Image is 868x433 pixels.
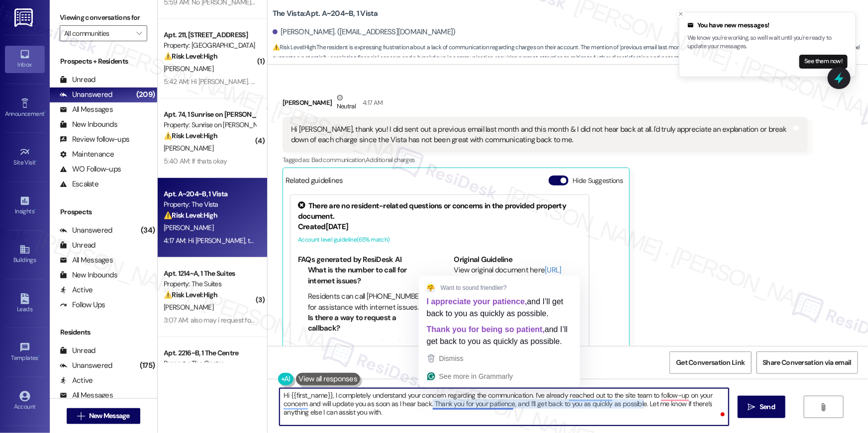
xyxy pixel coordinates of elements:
[60,179,98,189] div: Escalate
[291,124,792,146] div: Hi [PERSON_NAME], thank you! I did sent out a previous email last month and this month & I did no...
[164,64,213,73] span: [PERSON_NAME]
[60,149,114,160] div: Maintenance
[164,358,256,369] div: Property: The Centre
[89,411,130,421] span: New Message
[454,265,562,285] a: [URL][DOMAIN_NAME]…
[311,156,366,164] span: Bad communication ,
[308,339,426,371] li: Yes, residents can text "On It" to 266278 to get a representative to call them.
[60,285,93,295] div: Active
[454,265,582,286] div: View original document here
[5,46,45,73] a: Inbox
[64,25,131,41] input: All communities
[366,156,415,164] span: Additional charges
[164,52,217,61] strong: ⚠️ Risk Level: High
[335,92,358,113] div: Neutral
[136,29,142,37] i: 
[60,346,96,356] div: Unread
[298,222,581,232] div: Created [DATE]
[164,199,256,210] div: Property: The Vista
[60,270,117,280] div: New Inbounds
[273,42,868,64] span: : The resident is expressing frustration about a lack of communication regarding charges on their...
[60,300,105,310] div: Follow Ups
[164,316,554,325] div: 3:07 AM: also may i request for a new laundry & dryer? my washing machine wont drain and my dryer...
[757,351,858,374] button: Share Conversation via email
[676,9,686,19] button: Close toast
[164,189,256,199] div: Apt. A~204~B, 1 Vista
[50,207,157,217] div: Prospects
[137,358,157,373] div: (175)
[44,109,46,116] span: •
[360,97,383,108] div: 4:17 AM
[60,104,113,115] div: All Messages
[308,265,426,286] li: What is the number to call for internet issues?
[676,357,745,368] span: Get Conversation Link
[134,87,157,102] div: (209)
[60,360,112,371] div: Unanswered
[738,396,786,418] button: Send
[60,390,113,401] div: All Messages
[60,375,93,386] div: Active
[5,144,45,171] a: Site Visit •
[67,408,140,424] button: New Message
[60,225,112,236] div: Unanswered
[60,164,121,174] div: WO Follow-ups
[286,175,343,190] div: Related guidelines
[164,109,256,120] div: Apt. 74, 1 Sunrise on [PERSON_NAME]
[283,153,808,167] div: Tagged as:
[164,268,256,279] div: Apt. 1214~A, 1 The Suites
[60,240,96,251] div: Unread
[298,255,401,264] b: FAQs generated by ResiDesk AI
[164,131,217,140] strong: ⚠️ Risk Level: High
[687,20,848,30] div: You have new messages!
[60,10,147,25] label: Viewing conversations for
[164,290,217,299] strong: ⚠️ Risk Level: High
[763,357,852,368] span: Share Conversation via email
[5,241,45,268] a: Buildings
[138,223,157,238] div: (34)
[60,119,117,130] div: New Inbounds
[60,75,96,85] div: Unread
[670,351,751,374] button: Get Conversation Link
[283,92,808,117] div: [PERSON_NAME]
[164,40,256,51] div: Property: [GEOGRAPHIC_DATA]
[748,403,756,411] i: 
[164,303,213,312] span: [PERSON_NAME]
[60,255,113,265] div: All Messages
[60,89,112,100] div: Unanswered
[273,8,378,19] b: The Vista: Apt. A~204~B, 1 Vista
[164,30,256,40] div: Apt. 211, [STREET_ADDRESS]
[687,34,848,51] p: We know you're working, so we'll wait until you're ready to update your messages.
[820,403,827,411] i: 
[273,43,315,51] strong: ⚠️ Risk Level: High
[298,235,581,245] div: Account level guideline ( 65 % match)
[60,134,129,145] div: Review follow-ups
[36,158,37,165] span: •
[5,290,45,317] a: Leads
[298,201,581,222] div: There are no resident-related questions or concerns in the provided property document.
[164,279,256,289] div: Property: The Suites
[77,412,85,420] i: 
[164,348,256,358] div: Apt. 2216~B, 1 The Centre
[760,402,775,412] span: Send
[50,56,157,67] div: Prospects + Residents
[273,27,456,37] div: [PERSON_NAME]. ([EMAIL_ADDRESS][DOMAIN_NAME])
[573,175,623,186] label: Hide Suggestions
[280,388,729,426] textarea: To enrich screen reader interactions, please activate Accessibility in Grammarly extension settings
[164,157,227,166] div: 5:40 AM: If thats okay
[50,327,157,338] div: Residents
[454,255,513,264] b: Original Guideline
[34,206,36,213] span: •
[5,339,45,366] a: Templates •
[164,211,217,220] strong: ⚠️ Risk Level: High
[164,144,213,153] span: [PERSON_NAME]
[5,388,45,415] a: Account
[799,55,848,69] button: See them now!
[164,120,256,130] div: Property: Sunrise on [PERSON_NAME]
[5,192,45,219] a: Insights •
[38,353,40,360] span: •
[308,291,426,313] li: Residents can call [PHONE_NUMBER] for assistance with internet issues.
[308,313,426,334] li: Is there a way to request a callback?
[164,223,213,232] span: [PERSON_NAME]
[14,8,35,27] img: ResiDesk Logo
